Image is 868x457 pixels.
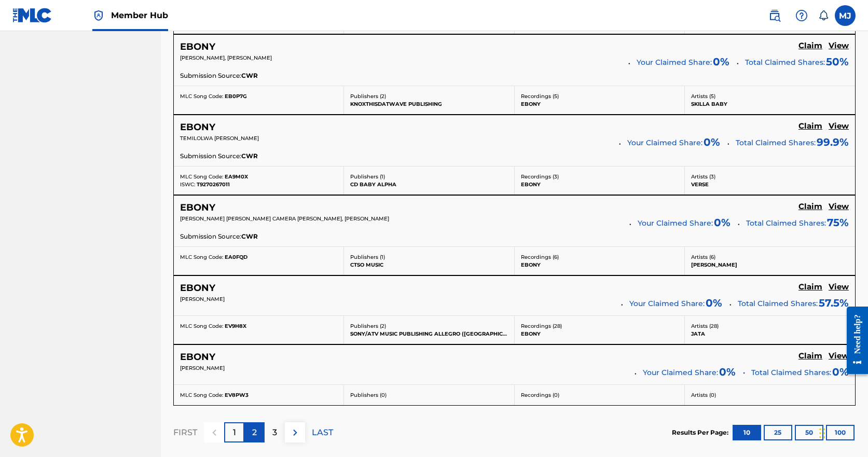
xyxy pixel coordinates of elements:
h5: Claim [798,202,822,212]
p: [PERSON_NAME] [691,261,849,269]
button: 50 [795,425,823,440]
span: Submission Source: [180,232,241,241]
span: CWR [241,232,258,241]
span: MLC Song Code: [180,323,223,329]
p: EBONY [521,181,678,188]
span: Total Claimed Shares: [745,58,825,67]
a: View [829,282,849,294]
span: 0 % [714,215,731,230]
img: help [795,9,808,22]
h5: EBONY [180,41,215,53]
div: Drag [819,418,825,449]
p: Results Per Page: [672,428,731,437]
span: 0 % [719,364,736,380]
a: View [829,351,849,363]
a: View [829,202,849,213]
p: VERSE [691,181,849,188]
p: Recordings ( 28 ) [521,322,678,330]
h5: View [829,202,849,212]
span: 57.5 % [819,295,849,311]
p: Publishers ( 1 ) [350,173,507,181]
span: EV9H8X [225,323,246,329]
button: 10 [733,425,761,440]
p: Publishers ( 1 ) [350,253,507,261]
span: Total Claimed Shares: [738,299,818,308]
div: Notifications [818,10,829,21]
span: Total Claimed Shares: [746,218,826,228]
p: Publishers ( 2 ) [350,322,507,330]
span: Submission Source: [180,71,241,80]
a: View [829,41,849,52]
img: Top Rightsholder [92,9,105,22]
span: [PERSON_NAME] [180,365,225,371]
span: TEMILOLWA [PERSON_NAME] [180,135,259,142]
p: CD BABY ALPHA [350,181,507,188]
span: Total Claimed Shares: [751,367,831,378]
img: MLC Logo [12,8,52,23]
span: Your Claimed Share: [638,218,713,229]
span: Your Claimed Share: [643,367,718,378]
a: View [829,121,849,133]
p: Recordings ( 6 ) [521,253,678,261]
span: [PERSON_NAME] [180,296,225,302]
div: Help [791,5,812,26]
button: 25 [764,425,792,440]
p: Artists ( 3 ) [691,173,849,181]
h5: Claim [798,121,822,131]
span: MLC Song Code: [180,93,223,100]
span: 99.9 % [817,134,849,150]
iframe: Resource Center [839,298,868,382]
h5: View [829,351,849,361]
span: EA0FQD [225,254,247,260]
p: CTSO MUSIC [350,261,507,269]
p: 1 [233,426,236,439]
span: CWR [241,151,258,161]
p: EBONY [521,261,678,269]
h5: View [829,41,849,51]
h5: EBONY [180,282,215,294]
span: MLC Song Code: [180,254,223,260]
p: Publishers ( 2 ) [350,92,507,100]
p: Artists ( 5 ) [691,92,849,100]
p: SKILLA BABY [691,100,849,108]
h5: Claim [798,351,822,361]
span: [PERSON_NAME], [PERSON_NAME] [180,54,272,61]
h5: View [829,121,849,131]
span: MLC Song Code: [180,173,223,180]
span: T9270267011 [197,181,230,188]
img: search [768,9,781,22]
div: Chat Widget [816,407,868,457]
img: right [289,426,301,439]
div: User Menu [835,5,856,26]
span: 0% [832,364,849,380]
span: 75 % [827,215,849,230]
span: EV8PW3 [225,392,249,398]
span: 0 % [704,134,720,150]
p: 3 [272,426,277,439]
span: EB0P7G [225,93,247,100]
p: Recordings ( 0 ) [521,391,678,399]
p: 2 [252,426,257,439]
p: Recordings ( 3 ) [521,173,678,181]
p: KNOXTHISDATWAVE PUBLISHING [350,100,507,108]
p: LAST [312,426,333,439]
span: 0 % [706,295,722,311]
span: Total Claimed Shares: [736,138,816,147]
p: EBONY [521,330,678,338]
p: Publishers ( 0 ) [350,391,507,399]
h5: Claim [798,282,822,292]
span: EA9M0X [225,173,248,180]
p: Artists ( 0 ) [691,391,849,399]
span: CWR [241,71,258,80]
span: 50 % [826,54,849,70]
span: Your Claimed Share: [637,57,712,68]
h5: View [829,282,849,292]
span: [PERSON_NAME] [PERSON_NAME] CAMERA [PERSON_NAME], [PERSON_NAME] [180,215,389,222]
p: JATA [691,330,849,338]
span: Your Claimed Share: [627,137,702,148]
a: Public Search [764,5,785,26]
p: EBONY [521,100,678,108]
span: Submission Source: [180,151,241,161]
